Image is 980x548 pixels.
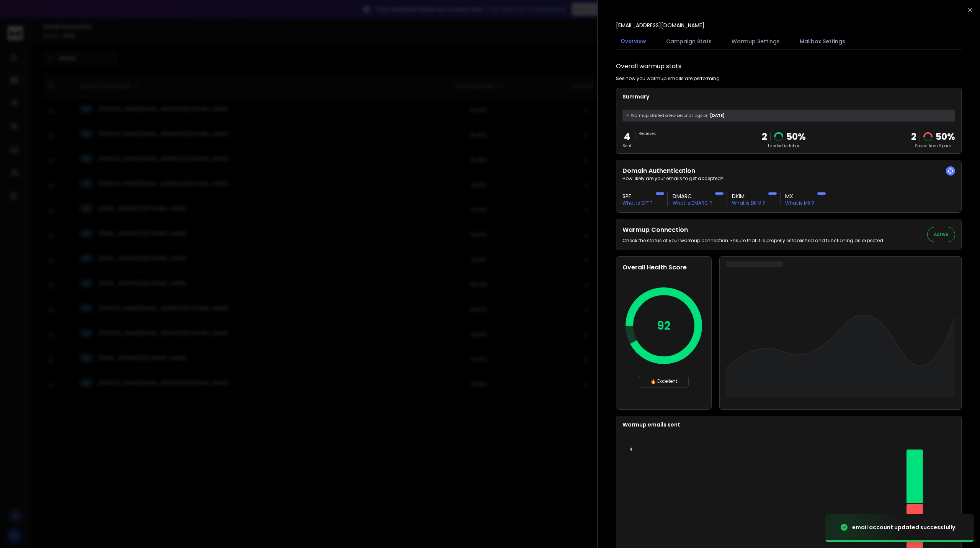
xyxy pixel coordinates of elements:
h3: SPF [622,192,653,200]
strong: 2 [911,130,916,143]
p: What is DMARC ? [673,200,712,206]
button: Overview [616,33,651,50]
button: Warmup Settings [727,33,784,50]
h1: Overall warmup stats [616,62,681,71]
p: Received [639,131,657,136]
p: Sent [622,143,632,149]
span: Warmup started a few seconds ago on [631,113,709,118]
h2: Overall Health Score [622,263,705,272]
p: What is MX ? [785,200,814,206]
p: Check the status of your warmup connection. Ensure that it is properly established and functionin... [622,238,884,244]
p: 50 % [786,131,806,143]
button: Campaign Stats [661,33,716,50]
p: What is SPF ? [622,200,653,206]
p: [EMAIL_ADDRESS][DOMAIN_NAME] [616,21,704,29]
p: 50 % [936,131,955,143]
div: 🔥 Excellent [639,375,689,388]
button: Active [927,227,955,242]
h3: DMARC [673,192,712,200]
div: [DATE] [622,110,955,121]
p: How likely are your emails to get accepted? [622,176,955,182]
tspan: 4 [630,447,632,451]
button: Mailbox Settings [795,33,850,50]
p: Landed in Inbox [762,143,806,149]
p: See how you warmup emails are performing [616,75,720,82]
h2: Warmup Connection [622,225,884,235]
h2: Domain Authentication [622,166,955,176]
h3: MX [785,192,814,200]
h3: DKIM [732,192,765,200]
p: 92 [657,319,671,333]
p: 4 [622,131,632,143]
p: 2 [762,131,767,143]
p: What is DKIM ? [732,200,765,206]
p: Warmup emails sent [622,421,955,428]
p: Summary [622,93,955,100]
p: Saved from Spam [911,143,955,149]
